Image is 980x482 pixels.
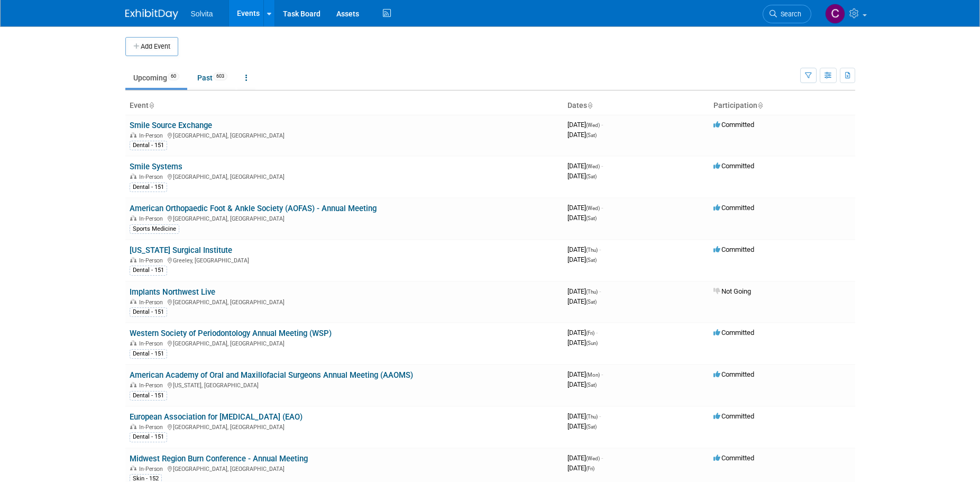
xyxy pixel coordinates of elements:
[601,162,603,170] span: -
[191,10,213,18] span: Solvita
[713,121,754,129] span: Committed
[567,214,597,222] span: [DATE]
[567,339,598,347] span: [DATE]
[713,329,754,337] span: Committed
[567,464,594,472] span: [DATE]
[130,349,167,359] div: Dental - 151
[125,97,563,115] th: Event
[596,329,598,337] span: -
[149,101,154,110] a: Sort by Event Name
[130,172,559,180] div: [GEOGRAPHIC_DATA], [GEOGRAPHIC_DATA]
[713,412,754,420] span: Committed
[130,464,559,472] div: [GEOGRAPHIC_DATA], [GEOGRAPHIC_DATA]
[567,256,597,263] span: [DATE]
[586,456,600,461] span: (Wed)
[713,162,754,170] span: Committed
[130,245,232,255] a: [US_STATE] Surgical Institute
[130,424,136,429] img: In-Person Event
[599,287,601,295] span: -
[586,174,597,179] span: (Sat)
[567,131,597,139] span: [DATE]
[130,466,136,471] img: In-Person Event
[130,214,559,222] div: [GEOGRAPHIC_DATA], [GEOGRAPHIC_DATA]
[213,72,227,80] span: 603
[130,132,136,138] img: In-Person Event
[567,329,598,337] span: [DATE]
[757,101,763,110] a: Sort by Participation Type
[130,174,136,179] img: In-Person Event
[567,121,603,129] span: [DATE]
[125,68,187,88] a: Upcoming60
[601,454,603,462] span: -
[567,204,603,212] span: [DATE]
[713,454,754,462] span: Committed
[586,132,597,138] span: (Sat)
[599,412,601,420] span: -
[713,245,754,253] span: Committed
[586,382,597,388] span: (Sat)
[586,424,597,430] span: (Sat)
[130,380,559,389] div: [US_STATE], [GEOGRAPHIC_DATA]
[130,162,182,171] a: Smile Systems
[586,330,594,336] span: (Fri)
[130,299,136,304] img: In-Person Event
[586,372,600,378] span: (Mon)
[189,68,235,88] a: Past603
[130,307,167,317] div: Dental - 151
[586,205,600,211] span: (Wed)
[586,299,597,305] span: (Sat)
[567,422,597,430] span: [DATE]
[586,466,594,471] span: (Fri)
[567,172,597,180] span: [DATE]
[130,256,559,264] div: Greeley, [GEOGRAPHIC_DATA]
[130,257,136,262] img: In-Person Event
[563,97,709,115] th: Dates
[586,289,598,295] span: (Thu)
[130,131,559,139] div: [GEOGRAPHIC_DATA], [GEOGRAPHIC_DATA]
[586,257,597,263] span: (Sat)
[139,215,166,222] span: In-Person
[130,340,136,345] img: In-Person Event
[130,297,559,306] div: [GEOGRAPHIC_DATA], [GEOGRAPHIC_DATA]
[130,183,167,192] div: Dental - 151
[139,466,166,472] span: In-Person
[586,215,597,221] span: (Sat)
[713,204,754,212] span: Committed
[130,329,332,338] a: Western Society of Periodontology Annual Meeting (WSP)
[125,37,178,56] button: Add Event
[709,97,855,115] th: Participation
[168,72,179,80] span: 60
[130,432,167,442] div: Dental - 151
[586,414,598,420] span: (Thu)
[130,454,308,463] a: Midwest Region Burn Conference - Annual Meeting
[713,287,751,295] span: Not Going
[586,163,600,169] span: (Wed)
[601,204,603,212] span: -
[599,245,601,253] span: -
[713,370,754,378] span: Committed
[825,4,845,24] img: Cindy Miller
[130,224,179,234] div: Sports Medicine
[567,297,597,305] span: [DATE]
[130,141,167,150] div: Dental - 151
[567,245,601,253] span: [DATE]
[567,454,603,462] span: [DATE]
[130,287,215,297] a: Implants Northwest Live
[777,10,801,18] span: Search
[601,121,603,129] span: -
[130,391,167,401] div: Dental - 151
[567,370,603,378] span: [DATE]
[125,9,178,20] img: ExhibitDay
[130,266,167,275] div: Dental - 151
[139,340,166,347] span: In-Person
[139,424,166,431] span: In-Person
[763,5,811,23] a: Search
[567,412,601,420] span: [DATE]
[130,121,212,130] a: Smile Source Exchange
[130,339,559,347] div: [GEOGRAPHIC_DATA], [GEOGRAPHIC_DATA]
[130,422,559,431] div: [GEOGRAPHIC_DATA], [GEOGRAPHIC_DATA]
[567,380,597,388] span: [DATE]
[130,204,377,213] a: American Orthopaedic Foot & Ankle Society (AOFAS) - Annual Meeting
[130,215,136,221] img: In-Person Event
[587,101,592,110] a: Sort by Start Date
